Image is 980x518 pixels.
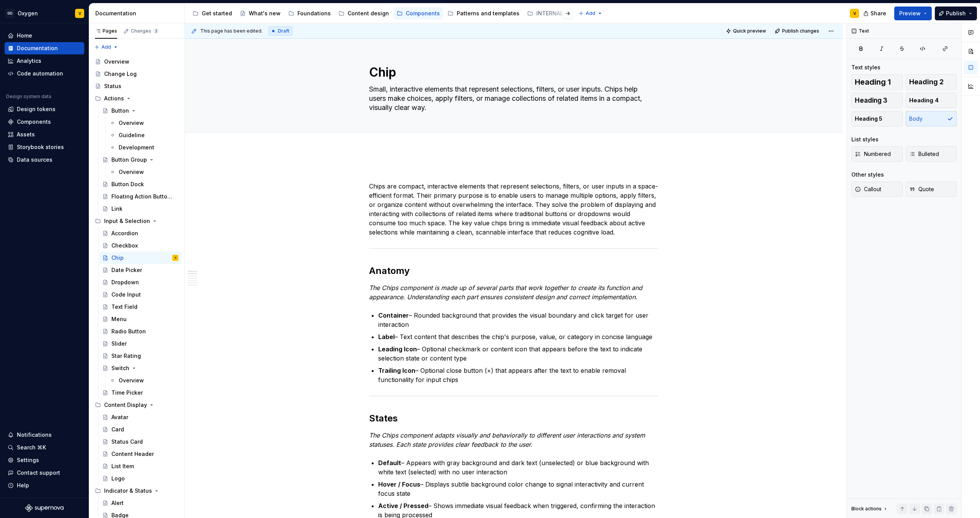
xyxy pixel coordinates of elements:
button: Bulleted [906,146,957,162]
a: Avatar [99,411,181,423]
strong: Default [378,459,401,467]
a: Home [5,30,84,42]
span: Publish changes [782,28,819,34]
div: Button Group [111,156,147,164]
a: Content design [335,7,392,20]
div: Overview [119,168,144,176]
div: Changes [131,28,159,34]
div: Button [111,107,129,115]
div: Indicator & Status [104,487,152,495]
button: Add [576,8,605,19]
a: Supernova Logo [25,504,64,512]
p: Chips are compact, interactive elements that represent selections, filters, or user inputs in a s... [369,182,658,237]
div: Content design [348,10,389,17]
div: Avatar [111,413,128,421]
div: Card [111,426,124,433]
a: Components [5,116,84,128]
strong: Leading Icon [378,345,417,353]
a: Radio Button [99,325,181,338]
div: Chip [111,254,124,262]
div: Help [17,482,29,489]
div: Patterns and templates [457,10,519,17]
strong: Trailing Icon [378,367,415,374]
a: Overview [106,117,181,129]
div: Storybook stories [17,143,64,151]
a: Development [106,141,181,154]
div: Overview [119,119,144,127]
div: Pages [95,28,117,34]
button: Search ⌘K [5,441,84,454]
a: Code Input [99,289,181,301]
div: Link [111,205,122,213]
a: Guideline [106,129,181,141]
a: Button Dock [99,178,181,190]
div: Logo [111,475,125,482]
a: Slider [99,338,181,350]
a: Button [99,105,181,117]
div: Block actions [851,503,889,514]
p: – Optional close button (×) that appears after the text to enable removal functionality for input... [378,366,658,384]
div: Input & Selection [104,217,150,225]
div: Menu [111,315,127,323]
p: – Rounded background that provides the visual boundary and click target for user interaction [378,311,658,329]
a: Foundations [285,7,334,20]
span: Share [871,10,886,17]
div: Data sources [17,156,52,164]
div: Documentation [95,10,181,17]
a: Overview [106,166,181,178]
span: Callout [855,185,881,193]
div: Dropdown [111,279,139,286]
a: Documentation [5,42,84,54]
a: Analytics [5,55,84,67]
div: Floating Action Button (FAB) [111,193,175,200]
button: Heading 2 [906,74,957,90]
a: Code automation [5,67,84,80]
button: Share [859,7,891,20]
a: Design tokens [5,103,84,115]
div: Foundations [297,10,331,17]
button: Heading 5 [851,111,903,126]
div: GD [5,9,15,18]
button: Heading 4 [906,93,957,108]
span: Numbered [855,150,891,158]
a: Date Picker [99,264,181,276]
p: – Appears with gray background and dark text (unselected) or blue background with white text (sel... [378,458,658,477]
div: Text styles [851,64,880,71]
div: Settings [17,456,39,464]
div: What's new [249,10,281,17]
button: Add [92,42,121,52]
div: V [175,254,176,262]
a: Link [99,203,181,215]
em: The Chips component adapts visually and behaviorally to different user interactions and system st... [369,431,647,448]
div: Switch [111,364,129,372]
button: Callout [851,182,903,197]
div: Input & Selection [92,215,181,227]
div: Content Header [111,450,154,458]
a: Assets [5,128,84,141]
div: Status [104,82,121,90]
div: Components [17,118,51,126]
div: Time Picker [111,389,143,397]
p: – Optional checkmark or content icon that appears before the text to indicate selection state or ... [378,344,658,363]
div: Components [406,10,440,17]
span: 3 [153,28,159,34]
a: Text Field [99,301,181,313]
div: List Item [111,462,134,470]
p: – Text content that describes the chip's purpose, value, or category in concise language [378,332,658,341]
div: Development [119,144,154,151]
button: Contact support [5,467,84,479]
a: List Item [99,460,181,472]
a: Time Picker [99,387,181,399]
span: Add [101,44,111,50]
button: Publish changes [773,26,823,36]
button: Quote [906,182,957,197]
div: Design tokens [17,105,56,113]
a: Data sources [5,154,84,166]
a: Components [394,7,443,20]
a: Switch [99,362,181,374]
div: Design system data [6,93,51,100]
button: Quick preview [724,26,769,36]
button: Numbered [851,146,903,162]
div: Date Picker [111,266,142,274]
div: Get started [202,10,232,17]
